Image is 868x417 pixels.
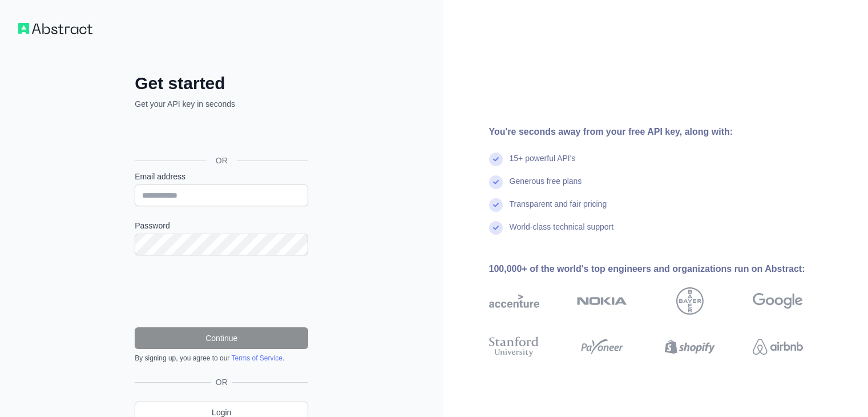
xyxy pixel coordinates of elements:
img: Workflow [18,23,92,34]
img: stanford university [489,334,539,359]
img: check mark [489,153,503,166]
img: bayer [676,287,704,315]
label: Password [135,220,308,231]
span: OR [211,376,232,388]
img: payoneer [577,334,627,359]
img: check mark [489,175,503,189]
div: 15+ powerful API's [510,153,576,175]
iframe: "Google-বোতামের মাধ্যমে সাইন ইন করুন" [129,122,312,147]
iframe: reCAPTCHA [135,269,308,314]
div: You're seconds away from your free API key, along with: [489,125,839,139]
p: Get your API key in seconds [135,98,308,110]
a: Terms of Service [231,354,282,362]
img: check mark [489,198,503,212]
div: Generous free plans [510,175,582,198]
h2: Get started [135,73,308,94]
div: Transparent and fair pricing [510,198,607,221]
span: OR [207,155,237,166]
div: By signing up, you agree to our . [135,354,308,363]
div: World-class technical support [510,221,614,244]
label: Email address [135,171,308,182]
img: shopify [665,334,715,359]
div: 100,000+ of the world's top engineers and organizations run on Abstract: [489,262,839,276]
img: airbnb [753,334,803,359]
img: accenture [489,287,539,315]
img: google [753,287,803,315]
img: check mark [489,221,503,235]
button: Continue [135,327,308,349]
img: nokia [577,287,627,315]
